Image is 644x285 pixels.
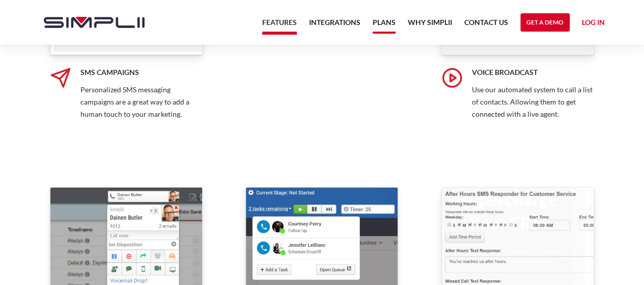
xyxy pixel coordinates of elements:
p: Use our automated system to call a list of contacts. Allowing them to get connected with a live a... [472,84,594,120]
a: Get a Demo [520,13,570,32]
a: Why Simplii [408,16,452,35]
p: Personalized SMS messaging campaigns are a great way to add a human touch to your marketing. [80,84,203,120]
h5: Voice Broadcast [472,67,594,77]
a: Integrations [309,16,360,35]
img: Simplii [44,17,145,28]
h5: SMS Campaigns [80,67,203,77]
a: Log in [582,16,605,32]
a: Features [262,16,297,35]
a: Plans [373,16,396,34]
a: Contact US [464,16,508,35]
